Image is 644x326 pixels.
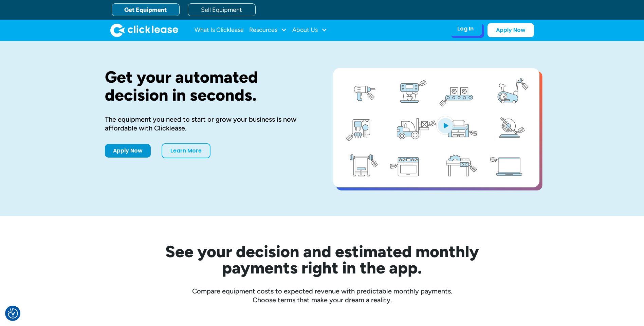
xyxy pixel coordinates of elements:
[8,308,18,319] button: Consent Preferences
[132,243,512,276] h2: See your decision and estimated monthly payments right in the app.
[105,68,311,104] h1: Get your automated decision in seconds.
[162,143,210,158] a: Learn More
[188,3,256,16] a: Sell Equipment
[105,144,151,158] a: Apply Now
[487,23,534,37] a: Apply Now
[195,23,244,37] a: What Is Clicklease
[8,308,18,319] img: Revisit consent button
[249,23,287,37] div: Resources
[110,23,178,37] a: home
[457,25,474,32] div: Log In
[110,23,178,37] img: Clicklease logo
[436,116,455,135] img: Blue play button logo on a light blue circular background
[105,287,539,304] div: Compare equipment costs to expected revenue with predictable monthly payments. Choose terms that ...
[105,115,311,133] div: The equipment you need to start or grow your business is now affordable with Clicklease.
[292,23,327,37] div: About Us
[333,68,539,187] a: open lightbox
[112,3,180,16] a: Get Equipment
